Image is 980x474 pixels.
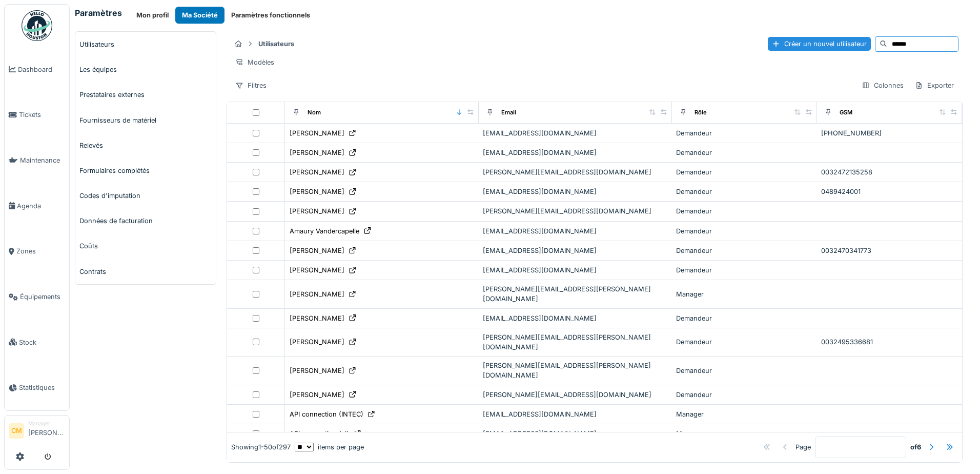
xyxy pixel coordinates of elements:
a: Fournisseurs de matériel [75,108,216,133]
div: Manager [676,409,813,419]
a: Prestataires externes [75,82,216,107]
div: 0489424001 [821,187,958,196]
div: [EMAIL_ADDRESS][DOMAIN_NAME] [483,128,668,138]
div: [EMAIL_ADDRESS][DOMAIN_NAME] [483,246,668,255]
div: Demandeur [676,390,813,400]
div: Rôle [695,108,707,117]
div: [PERSON_NAME][EMAIL_ADDRESS][PERSON_NAME][DOMAIN_NAME] [483,284,668,304]
div: [PERSON_NAME] [290,337,344,347]
div: [PERSON_NAME] [290,148,344,157]
button: Mon profil [130,7,175,24]
div: [PERSON_NAME] [290,187,344,196]
a: Zones [5,229,69,274]
div: Exporter [910,78,958,93]
div: Manager [676,289,813,299]
div: Demandeur [676,366,813,376]
a: Dashboard [5,47,69,92]
strong: Utilisateurs [254,39,298,49]
div: [EMAIL_ADDRESS][DOMAIN_NAME] [483,148,668,157]
div: Demandeur [676,206,813,216]
div: [PERSON_NAME] [290,206,344,216]
div: Demandeur [676,128,813,138]
a: Maintenance [5,137,69,183]
div: 0032495336681 [821,337,958,347]
div: Modèles [231,55,279,70]
div: Demandeur [676,246,813,255]
li: [PERSON_NAME] [28,420,65,442]
div: Créer un nouvel utilisateur [768,37,871,51]
div: [PERSON_NAME] [290,246,344,255]
div: [EMAIL_ADDRESS][DOMAIN_NAME] [483,313,668,323]
div: Demandeur [676,167,813,177]
div: Manager [28,420,65,427]
div: [PERSON_NAME] [290,366,344,376]
span: Zones [16,246,65,256]
button: Paramètres fonctionnels [224,7,317,24]
div: Page [795,442,811,452]
div: [PERSON_NAME] [290,265,344,275]
div: Demandeur [676,226,813,236]
a: Utilisateurs [75,32,216,57]
h6: Paramètres [75,8,122,18]
span: Stock [19,338,65,347]
a: Données de facturation [75,208,216,233]
div: [PERSON_NAME][EMAIL_ADDRESS][DOMAIN_NAME] [483,390,668,400]
div: 0032470341773 [821,246,958,255]
div: [PERSON_NAME] [290,313,344,323]
div: [PERSON_NAME] [290,289,344,299]
a: CM Manager[PERSON_NAME] [9,420,65,444]
button: Ma Société [175,7,224,24]
div: [EMAIL_ADDRESS][DOMAIN_NAME] [483,187,668,196]
div: [PERSON_NAME][EMAIL_ADDRESS][DOMAIN_NAME] [483,206,668,216]
div: [PERSON_NAME][EMAIL_ADDRESS][DOMAIN_NAME] [483,167,668,177]
a: Tickets [5,92,69,138]
div: Showing 1 - 50 of 297 [231,442,291,452]
div: [EMAIL_ADDRESS][DOMAIN_NAME] [483,226,668,236]
span: Tickets [19,110,65,120]
div: Colonnes [857,78,908,93]
div: [EMAIL_ADDRESS][DOMAIN_NAME] [483,429,668,439]
span: Statistiques [19,383,65,392]
div: API connection (INTEC) [290,409,363,419]
div: [EMAIL_ADDRESS][DOMAIN_NAME] [483,409,668,419]
div: [PERSON_NAME][EMAIL_ADDRESS][PERSON_NAME][DOMAIN_NAME] [483,361,668,380]
span: Maintenance [20,155,65,165]
a: Formulaires complétés [75,158,216,183]
a: Contrats [75,259,216,284]
a: Statistiques [5,365,69,411]
div: GSM [840,108,852,117]
a: Les équipes [75,57,216,82]
div: [PERSON_NAME] [290,167,344,177]
img: Badge_color-CXgf-gQk.svg [22,10,52,41]
div: Demandeur [676,265,813,275]
li: CM [9,423,24,439]
div: [PERSON_NAME][EMAIL_ADDRESS][PERSON_NAME][DOMAIN_NAME] [483,332,668,352]
span: Dashboard [18,65,65,74]
strong: of 6 [910,442,921,452]
a: Stock [5,320,69,365]
div: Nom [308,108,321,117]
span: Équipements [20,292,65,302]
a: Équipements [5,274,69,320]
div: Filtres [231,78,271,93]
div: 0032472135258 [821,167,958,177]
a: Coûts [75,233,216,259]
div: Email [501,108,516,117]
div: [EMAIL_ADDRESS][DOMAIN_NAME] [483,265,668,275]
div: [PERSON_NAME] [290,128,344,138]
a: Codes d'imputation [75,183,216,208]
span: Agenda [17,201,65,211]
div: Amaury Vandercapelle [290,226,359,236]
a: Agenda [5,183,69,229]
div: API connection (vl) [290,429,349,439]
a: Relevés [75,133,216,158]
div: Manager [676,429,813,439]
div: Demandeur [676,313,813,323]
div: Demandeur [676,148,813,157]
div: Demandeur [676,187,813,196]
div: [PHONE_NUMBER] [821,128,958,138]
div: items per page [295,442,364,452]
